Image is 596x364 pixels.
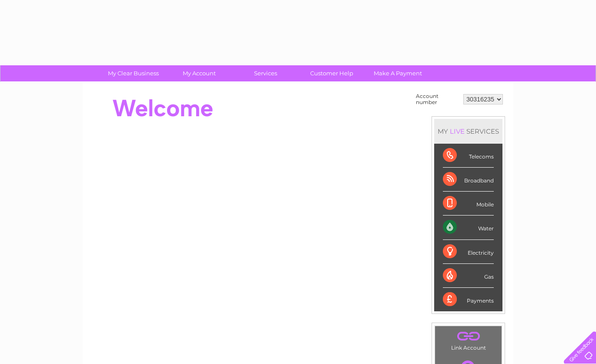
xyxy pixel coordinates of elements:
a: My Clear Business [97,65,169,81]
div: Telecoms [443,144,494,168]
a: Make A Payment [362,65,434,81]
div: Mobile [443,192,494,216]
a: My Account [164,65,235,81]
div: MY SERVICES [434,119,502,144]
a: Services [230,65,301,81]
div: LIVE [448,127,466,135]
td: Link Account [435,326,502,353]
div: Gas [443,264,494,288]
td: Account number [414,91,461,108]
div: Electricity [443,240,494,264]
a: . [437,328,499,344]
div: Water [443,216,494,239]
a: Customer Help [296,65,368,81]
div: Broadband [443,168,494,192]
div: Payments [443,288,494,311]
